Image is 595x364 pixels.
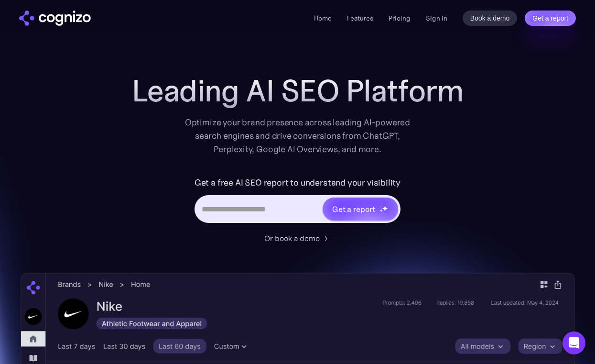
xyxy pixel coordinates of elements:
a: Features [347,14,373,22]
label: Get a free AI SEO report to understand your visibility [195,175,400,190]
h1: Leading AI SEO Platform [132,74,464,108]
img: star [379,209,383,212]
div: Open Intercom Messenger [563,331,585,354]
img: star [382,205,388,211]
a: Pricing [389,14,411,22]
a: Or book a demo [264,232,331,244]
a: Sign in [426,12,447,24]
a: home [19,11,91,26]
form: Hero URL Input Form [195,175,400,228]
a: Home [314,14,332,22]
img: star [379,206,381,207]
div: Optimize your brand presence across leading AI-powered search engines and drive conversions from ... [180,116,415,156]
div: Get a report [332,203,375,215]
img: cognizo logo [19,11,91,26]
div: Or book a demo [264,232,320,244]
a: Book a demo [463,11,518,26]
a: Get a reportstarstarstar [322,197,399,221]
a: Get a report [525,11,576,26]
